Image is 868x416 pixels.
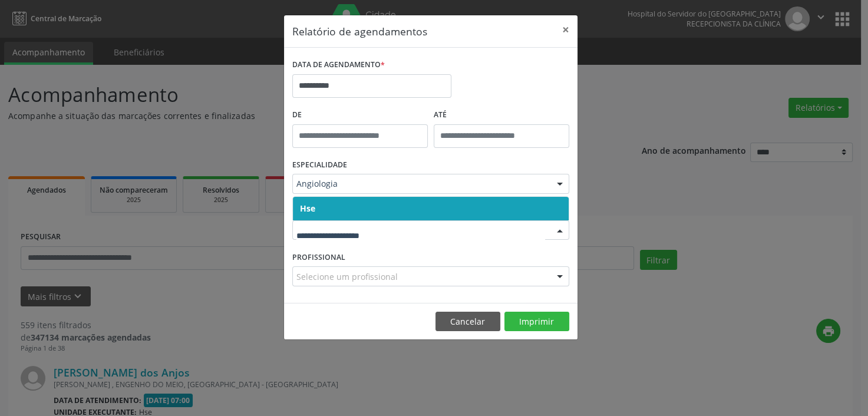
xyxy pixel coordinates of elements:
[300,203,315,214] span: Hse
[504,312,569,332] button: Imprimir
[554,15,577,44] button: Close
[296,270,398,283] span: Selecione um profissional
[435,312,500,332] button: Cancelar
[292,56,385,74] label: DATA DE AGENDAMENTO
[292,24,427,39] h5: Relatório de agendamentos
[434,106,569,124] label: ATÉ
[296,178,545,190] span: Angiologia
[292,248,345,266] label: PROFISSIONAL
[292,106,428,124] label: De
[292,156,347,174] label: ESPECIALIDADE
